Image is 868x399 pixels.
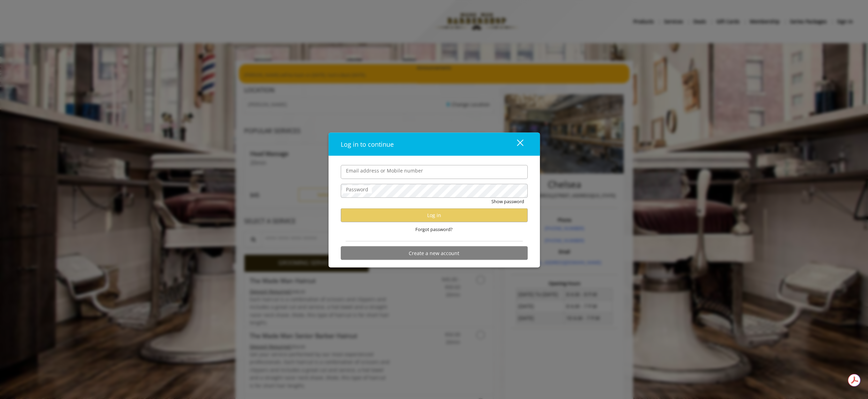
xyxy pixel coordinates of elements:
[415,225,453,233] span: Forgot password?
[341,140,394,148] span: Log in to continue
[341,246,528,260] button: Create a new account
[341,208,528,222] button: Log in
[509,139,523,149] div: close dialog
[342,167,427,174] label: Email address or Mobile number
[342,185,372,193] label: Password
[504,137,528,151] button: close dialog
[491,198,524,205] button: Show password
[341,184,528,198] input: Password
[341,165,528,179] input: Email address or Mobile number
